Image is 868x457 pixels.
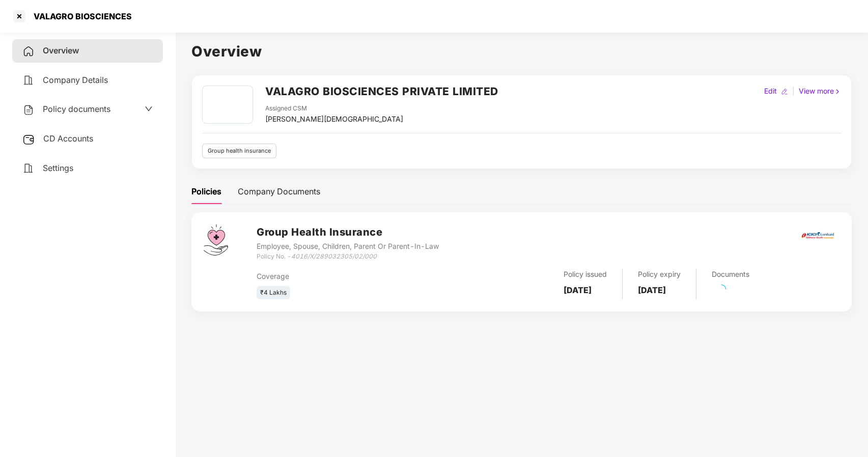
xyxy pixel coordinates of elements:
[22,74,35,87] img: svg+xml;base64,PHN2ZyB4bWxucz0iaHR0cDovL3d3dy53My5vcmcvMjAwMC9zdmciIHdpZHRoPSIyNCIgaGVpZ2h0PSIyNC...
[43,75,108,85] span: Company Details
[257,241,439,252] div: Employee, Spouse, Children, Parent Or Parent-In-Law
[191,40,852,63] h1: Overview
[265,113,403,125] div: [PERSON_NAME][DEMOGRAPHIC_DATA]
[790,85,797,97] div: |
[27,11,132,21] div: VALAGRO BIOSCIENCES
[762,85,779,97] div: Edit
[797,85,843,97] div: View more
[22,162,35,175] img: svg+xml;base64,PHN2ZyB4bWxucz0iaHR0cDovL3d3dy53My5vcmcvMjAwMC9zdmciIHdpZHRoPSIyNCIgaGVpZ2h0PSIyNC...
[145,105,153,113] span: down
[717,284,726,294] span: loading
[712,269,749,280] div: Documents
[265,83,498,100] h2: VALAGRO BIOSCIENCES PRIVATE LIMITED
[22,45,35,58] img: svg+xml;base64,PHN2ZyB4bWxucz0iaHR0cDovL3d3dy53My5vcmcvMjAwMC9zdmciIHdpZHRoPSIyNCIgaGVpZ2h0PSIyNC...
[257,224,439,240] h3: Group Health Insurance
[834,88,841,95] img: rightIcon
[22,133,35,146] img: svg+xml;base64,PHN2ZyB3aWR0aD0iMjUiIGhlaWdodD0iMjQiIHZpZXdCb3g9IjAgMCAyNSAyNCIgZmlsbD0ibm9uZSIgeG...
[43,104,110,114] span: Policy documents
[22,104,35,116] img: svg+xml;base64,PHN2ZyB4bWxucz0iaHR0cDovL3d3dy53My5vcmcvMjAwMC9zdmciIHdpZHRoPSIyNCIgaGVpZ2h0PSIyNC...
[191,185,221,198] div: Policies
[564,269,607,280] div: Policy issued
[638,269,681,280] div: Policy expiry
[43,45,79,55] span: Overview
[781,88,788,95] img: editIcon
[638,285,666,295] b: [DATE]
[564,285,592,295] b: [DATE]
[43,133,93,144] span: CD Accounts
[257,252,439,262] div: Policy No. -
[202,144,276,158] div: Group health insurance
[204,224,228,255] img: svg+xml;base64,PHN2ZyB4bWxucz0iaHR0cDovL3d3dy53My5vcmcvMjAwMC9zdmciIHdpZHRoPSI0Ny43MTQiIGhlaWdodD...
[799,229,836,242] img: icici.png
[43,163,73,173] span: Settings
[257,286,290,300] div: ₹4 Lakhs
[265,104,403,113] div: Assigned CSM
[238,185,320,198] div: Company Documents
[291,252,377,260] i: 4016/X/289032305/02/000
[257,271,451,282] div: Coverage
